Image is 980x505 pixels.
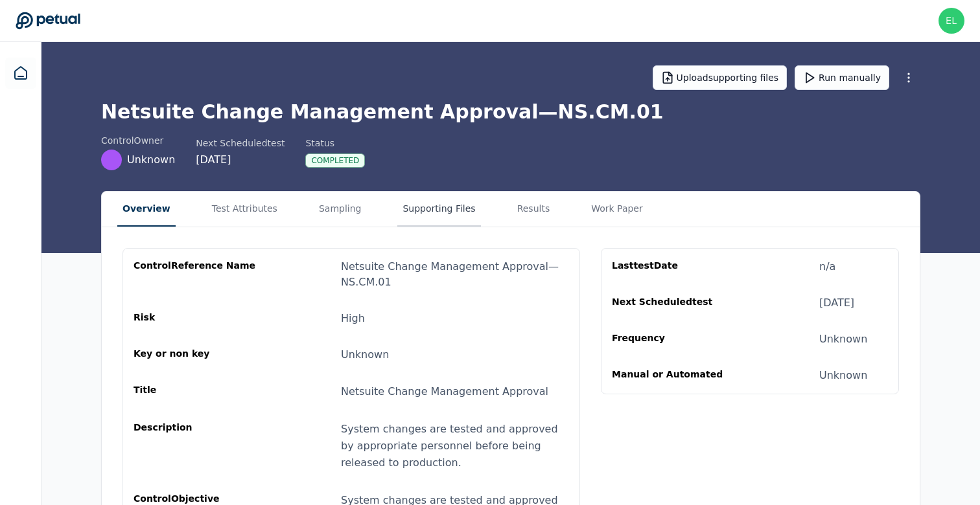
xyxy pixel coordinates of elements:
button: Supporting Files [397,192,480,227]
div: Completed [305,153,365,168]
button: Sampling [314,192,367,227]
button: Test Attributes [207,192,283,227]
div: [DATE] [819,295,854,311]
div: Next Scheduled test [196,137,285,150]
a: Dashboard [5,58,36,89]
div: Netsuite Change Management Approval — NS.CM.01 [341,259,569,290]
div: control Reference Name [134,259,258,290]
div: Unknown [819,331,867,347]
div: System changes are tested and approved by appropriate personnel before being released to production. [341,421,569,471]
div: Unknown [819,368,867,383]
div: Next Scheduled test [612,295,736,311]
div: Frequency [612,331,736,347]
div: [DATE] [196,152,285,168]
button: Run manually [795,65,889,90]
a: Go to Dashboard [16,12,80,30]
button: Results [512,192,555,227]
div: Status [305,137,365,150]
div: control Owner [101,134,175,147]
span: Netsuite Change Management Approval [341,385,548,398]
div: Key or non key [134,347,258,363]
div: Last test Date [612,259,736,275]
img: eliot+mongodb@petual.ai [939,8,964,34]
div: High [341,311,365,326]
button: More Options [897,66,920,89]
button: Work Paper [586,192,648,227]
div: n/a [819,259,835,275]
button: Overview [117,192,176,227]
div: Description [134,421,258,471]
button: Uploadsupporting files [653,65,787,90]
div: Unknown [341,347,389,363]
div: Title [134,383,258,400]
span: Unknown [127,152,175,168]
div: Risk [134,311,258,326]
div: Manual or Automated [612,368,736,383]
h1: Netsuite Change Management Approval — NS.CM.01 [101,100,920,124]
